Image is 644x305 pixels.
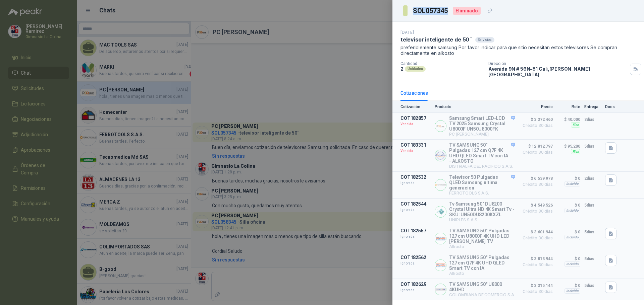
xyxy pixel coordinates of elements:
p: 5 días [584,282,601,290]
div: Incluido [565,181,580,186]
p: 5 días [584,255,601,263]
div: Servicios [475,37,494,43]
span: Crédito 30 días [519,263,553,267]
p: FERROTOOLS S.A.S. [449,190,515,196]
img: Company Logo [435,121,446,132]
img: Company Logo [435,233,446,244]
h3: SOL057345 [413,7,449,14]
div: Incluido [565,261,580,267]
span: $ 3.813.944 [519,255,553,263]
p: Docs [605,104,619,109]
p: 2 [400,66,404,72]
p: Televisor 50 Pulgadas QLED Samsung ultima generacion [449,174,515,190]
div: Unidades [405,66,426,72]
span: $ 4.549.526 [519,201,553,209]
p: televisor inteligente de 50¨ [400,36,473,43]
p: preferiblemente samsung Por favor indicar para que sitio necesitan estos televisores Se compran d... [400,45,636,56]
img: Company Logo [435,179,446,190]
p: COT182562 [400,255,431,260]
p: Samsung Smart LED-LCD TV 2025 Samsung Crystal U8000F UN50U8000FK [449,116,515,132]
p: Alkosto [449,271,515,276]
p: COT182557 [400,228,431,233]
p: $ 95.200 [557,142,580,150]
div: Flex [571,122,580,128]
p: $ 0 [557,201,580,209]
span: $ 3.372.460 [519,116,553,124]
p: COT182857 [400,116,431,121]
p: Vencida [400,121,431,128]
img: Company Logo [435,284,446,295]
p: TV SAMSUNG 50" Pulgadas 127 cm Q7F 4K UHD QLED Smart TV con IA - ALKOSTO [449,142,515,164]
p: Tv Samsung 50" DU8200 Crystal Ultra HD 4K Smart Tv - SKU: UN50DU8200KXZL [449,201,515,217]
p: COLOMBIANA DE COMERCIO S.A [449,292,515,297]
p: Avenida 9N # 56N-81 Cali , [PERSON_NAME][GEOGRAPHIC_DATA] [488,66,627,77]
p: Ignorada [400,207,431,213]
p: TV SAMSUNG 50" Pulgadas 127 cm Q7F 4K UHD QLED Smart TV con IA [449,255,515,271]
p: Vencida [400,148,431,154]
div: Eliminado [453,7,481,15]
img: Company Logo [435,150,446,161]
p: 5 días [584,201,601,209]
p: TV SAMSUNG 50" Pulgadas 127 cm U8000F 4K UHD LED [PERSON_NAME] TV [449,228,515,244]
div: Incluido [565,288,580,294]
p: COT183331 [400,142,431,148]
span: Crédito 30 días [519,182,553,186]
p: 3 días [584,116,601,124]
div: Incluido [565,235,580,240]
span: Crédito 30 días [519,124,553,128]
p: Dirección [488,61,627,66]
p: Cantidad [400,61,483,66]
p: $ 40.000 [557,116,580,124]
p: DISTRIALFA DEL PACIFICO S.A.S. [449,164,515,169]
span: $ 3.315.144 [519,282,553,290]
span: Crédito 30 días [519,209,553,213]
p: 2 días [584,174,601,182]
div: Flex [571,149,580,154]
span: $ 12.812.797 [519,142,553,150]
p: Ignorada [400,180,431,186]
img: Company Logo [435,206,446,217]
p: Ignorada [400,287,431,294]
p: 5 días [584,142,601,150]
p: Ignorada [400,233,431,240]
span: $ 3.601.944 [519,228,553,236]
div: Incluido [565,208,580,213]
p: $ 0 [557,174,580,182]
p: COT182629 [400,282,431,287]
span: Crédito 30 días [519,290,553,294]
span: Crédito 30 días [519,236,553,240]
p: Precio [519,104,553,109]
p: TV SAMSUNG 50" U8000 4KUHD [449,282,515,292]
p: COT182532 [400,174,431,180]
span: Crédito 30 días [519,150,553,154]
p: $ 0 [557,282,580,290]
p: Alkosto [449,244,515,249]
p: UNIPLES S.A.S [449,217,515,222]
p: $ 0 [557,228,580,236]
p: Cotización [400,104,431,109]
p: [DATE] [400,30,414,35]
img: Company Logo [435,260,446,271]
p: Flete [557,104,580,109]
span: $ 6.539.978 [519,174,553,182]
p: $ 0 [557,255,580,263]
p: Ignorada [400,260,431,267]
p: 5 días [584,228,601,236]
p: Entrega [584,104,601,109]
p: COT182544 [400,201,431,207]
div: Cotizaciones [400,89,428,97]
p: PC [PERSON_NAME] [449,132,515,137]
p: Producto [435,104,515,109]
